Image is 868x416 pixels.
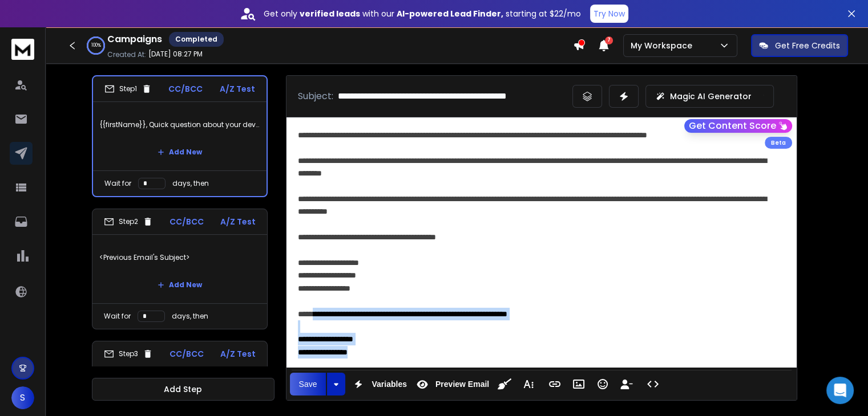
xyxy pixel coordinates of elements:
[169,348,204,360] p: CC/BCC
[169,32,224,47] div: Completed
[169,216,204,227] p: CC/BCC
[826,377,854,404] div: Open Intercom Messenger
[220,216,256,227] p: A/Z Test
[494,373,515,395] button: Clean HTML
[107,32,162,46] h1: Campaigns
[100,109,260,141] p: {{firstName}}, Quick question about your dev team
[594,8,625,19] p: Try Now
[172,312,208,321] p: days, then
[99,242,260,274] p: <Previous Email's Subject>
[168,83,203,95] p: CC/BCC
[148,274,211,296] button: Add New
[11,386,34,409] button: S
[92,75,268,197] li: Step1CC/BCCA/Z Test{{firstName}}, Quick question about your dev teamAdd NewWait fordays, then
[290,373,326,395] button: Save
[348,373,409,395] button: Variables
[670,91,752,102] p: Magic AI Generator
[631,40,697,51] p: My Workspace
[592,373,613,395] button: Emoticons
[11,39,34,60] img: logo
[104,312,131,321] p: Wait for
[104,217,153,227] div: Step 2
[568,373,590,395] button: Insert Image (Ctrl+P)
[92,209,268,329] li: Step2CC/BCCA/Z Test<Previous Email's Subject>Add NewWait fordays, then
[433,380,491,389] span: Preview Email
[148,141,211,164] button: Add New
[220,83,255,95] p: A/Z Test
[107,50,146,59] p: Created At:
[397,8,503,19] strong: AI-powered Lead Finder,
[104,179,131,188] p: Wait for
[518,373,539,395] button: More Text
[369,380,409,389] span: Variables
[411,373,491,395] button: Preview Email
[104,84,152,94] div: Step 1
[642,373,664,395] button: Code View
[220,348,256,360] p: A/Z Test
[148,50,203,59] p: [DATE] 08:27 PM
[264,8,581,19] p: Get only with our starting at $22/mo
[765,137,792,149] div: Beta
[544,373,566,395] button: Insert Link (Ctrl+K)
[91,42,101,49] p: 100 %
[616,373,637,395] button: Insert Unsubscribe Link
[590,5,628,23] button: Try Now
[751,34,848,57] button: Get Free Credits
[605,36,613,44] span: 7
[92,378,274,401] button: Add Step
[104,349,153,359] div: Step 3
[645,85,774,108] button: Magic AI Generator
[298,89,333,103] p: Subject:
[684,119,792,133] button: Get Content Score
[775,40,840,51] p: Get Free Credits
[172,179,209,188] p: days, then
[300,8,360,19] strong: verified leads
